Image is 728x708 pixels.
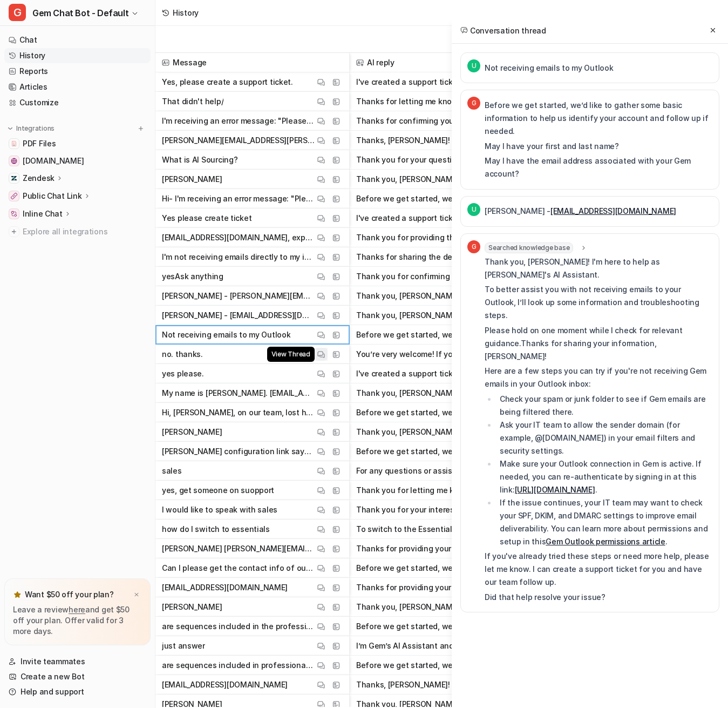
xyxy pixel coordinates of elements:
button: To switch to the Essentials plan, an admin user can go to your [Team settings]([URL][DOMAIN_NAME]... [356,520,567,539]
button: Before we get started, we’d like to gather some basic information to help us identify your accoun... [356,189,567,208]
p: Yes, please create a support ticket. [162,72,293,92]
p: I'm receiving an error message: "Please enter a valid input for the boolean keyword filter." [162,111,315,131]
p: May I have the email address associated with your Gem account? [485,154,712,180]
button: Thanks for confirming your email, [PERSON_NAME]! The error "Please enter a valid input for the bo... [356,111,567,131]
li: Ask your IT team to allow the sender domain (for example, @[DOMAIN_NAME]) in your email filters a... [496,419,712,457]
button: Thank you, [PERSON_NAME]! I'm here to help as [PERSON_NAME]'s AI Assistant. To better assist you ... [356,306,567,325]
p: Public Chat Link [23,191,82,201]
img: Inline Chat [11,211,17,217]
p: Want $50 off your plan? [25,589,114,600]
button: Before we get started, we’d like to gather some basic information to help us identify your accoun... [356,442,567,461]
button: Before we get started, we’d like to gather some basic information to help us identify your accoun... [356,558,567,578]
p: Not receiving emails to my Outlook [162,325,290,345]
a: [EMAIL_ADDRESS][DOMAIN_NAME] [550,206,676,215]
button: Thanks for sharing the details, [PERSON_NAME]! If you're not receiving candidate replies directly... [356,247,567,267]
p: Not receiving emails to my Outlook [485,62,613,75]
div: History [173,7,199,18]
img: x [133,591,140,598]
p: Before we get started, we’d like to gather some basic information to help us identify your accoun... [485,99,712,138]
button: Thanks, [PERSON_NAME]! Here are answers to your questions: ### Boolean Keyword Filter Error The e... [356,131,567,150]
button: You’re very welcome! If you need anything else in the future, feel free to reach out. Have a grea... [356,345,567,364]
button: View Thread [315,348,328,361]
a: Explore all integrations [4,224,151,239]
span: Message [160,53,345,72]
button: Thank you, [PERSON_NAME]! I've got your name and email address on file. For issues where a team m... [356,383,567,403]
button: Thank you, [PERSON_NAME]! Before we get started, we’d like to gather some basic information to he... [356,286,567,306]
span: View Thread [267,347,315,362]
a: here [69,605,85,614]
h2: Conversation thread [460,25,546,36]
p: Here are a few steps you can try if you're not receiving Gem emails in your Outlook inbox: [485,365,712,390]
span: U [467,203,480,216]
p: Integrations [16,124,55,133]
p: sales [162,461,182,481]
p: Yes please create ticket [162,208,251,228]
p: [PERSON_NAME] [162,170,222,189]
span: G [467,240,480,253]
p: [EMAIL_ADDRESS][DOMAIN_NAME], expected to receive to: [EMAIL_ADDRESS][DOMAIN_NAME] , received: [D... [162,228,315,247]
a: PDF FilesPDF Files [4,136,151,151]
p: [EMAIL_ADDRESS][DOMAIN_NAME] [162,675,288,694]
button: Before we get started, we’d like to gather some basic information to help us identify your accoun... [356,617,567,636]
button: Before we get started, we’d like to gather some basic information to help us identify your accoun... [356,656,567,675]
p: yes, get someone on suopport [162,481,274,500]
span: Searched knowledge base [485,242,573,253]
button: Thank you, [PERSON_NAME]! May I have the email address associated with your Gem account? [356,422,567,442]
button: Before we get started, we’d like to gather some basic information to help us identify your accoun... [356,403,567,422]
p: I would like to speak with sales [162,500,277,520]
span: PDF Files [23,138,56,149]
button: Thanks for providing your information, [PERSON_NAME]! To get in touch with your Customer Success ... [356,539,567,558]
span: AI reply [354,53,569,72]
button: I've created a support ticket for you, [PERSON_NAME]. Our team will review your case and follow u... [356,208,567,228]
button: Before we get started, we’d like to gather some basic information to help us identify your accoun... [356,325,567,345]
p: If you've already tried these steps or need more help, please let me know. I can create a support... [485,550,712,589]
button: For any questions or assistance related to sales, please contact our team directly at [EMAIL_ADDR... [356,461,567,481]
button: I've created a support ticket for you so our technical team can review and help reset [PERSON_NAM... [356,364,567,383]
span: [DOMAIN_NAME] [23,156,84,166]
a: Gem Outlook permissions article [546,537,665,546]
img: status.gem.com [11,158,17,164]
span: Gem Chat Bot - Default [32,5,128,21]
a: Help and support [4,684,151,699]
span: G [9,4,26,21]
p: just answer [162,636,205,656]
img: menu_add.svg [137,125,145,132]
p: May I have your first and last name? [485,140,712,153]
img: PDF Files [11,140,17,147]
p: [PERSON_NAME] - [EMAIL_ADDRESS][DOMAIN_NAME] [162,306,315,325]
p: [PERSON_NAME] [162,422,222,442]
p: yesAsk anything [162,267,223,286]
p: [EMAIL_ADDRESS][DOMAIN_NAME] [162,578,288,597]
p: how do I switch to essentials [162,520,270,539]
p: Thank you, [PERSON_NAME]! I'm here to help as [PERSON_NAME]'s AI Assistant. [485,255,712,281]
p: [PERSON_NAME] - [485,205,676,218]
a: Invite teammates [4,654,151,669]
img: expand menu [6,125,14,132]
a: History [4,48,151,63]
button: Thanks, [PERSON_NAME]! To switch to the Essentials plan, you’ll need to have admin access. Here’s... [356,675,567,694]
button: I've created a support ticket for you, [PERSON_NAME]. Our team will review your issue with the Bo... [356,72,567,92]
p: [PERSON_NAME] - [PERSON_NAME][EMAIL_ADDRESS][DOMAIN_NAME] [162,286,315,306]
a: [URL][DOMAIN_NAME] [515,485,595,494]
p: Can I please get the contact info of our CSM? [162,558,315,578]
p: Hi, [PERSON_NAME], on our team, lost his connection in Talent Pipeline to Workday. Can you please... [162,403,315,422]
a: Create a new Bot [4,669,151,684]
li: If the issue continues, your IT team may want to check your SPF, DKIM, and DMARC settings to impr... [496,496,712,548]
p: [PERSON_NAME] [PERSON_NAME][EMAIL_ADDRESS][PERSON_NAME][DOMAIN_NAME] [162,539,315,558]
p: [PERSON_NAME][EMAIL_ADDRESS][PERSON_NAME][DOMAIN_NAME] [162,131,315,150]
img: Zendesk [11,175,17,181]
p: [PERSON_NAME] configuration link says to update bookmarks [162,442,315,461]
span: Explore all integrations [23,223,146,240]
button: Integrations [4,123,58,134]
img: explore all integrations [9,226,19,237]
p: That didn't help/ [162,92,223,111]
p: What is AI Sourcing? [162,150,237,170]
a: Reports [4,64,151,79]
p: My name is [PERSON_NAME]. [EMAIL_ADDRESS][DOMAIN_NAME] Merative is the account. [162,383,315,403]
p: Zendesk [23,173,55,184]
a: Articles [4,79,151,95]
li: Make sure your Outlook connection in Gem is active. If needed, you can re-authenticate by signing... [496,457,712,496]
p: Leave a review and get $50 off your plan. Offer valid for 3 more days. [13,604,142,637]
button: Thank you for letting me know! I'll be more than happy to connect you with our support team; howe... [356,481,567,500]
p: [PERSON_NAME] [162,597,222,617]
